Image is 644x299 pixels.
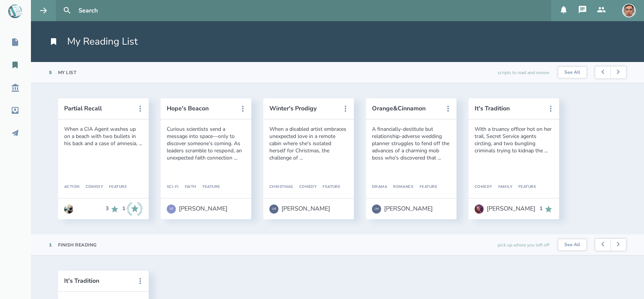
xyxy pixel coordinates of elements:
button: Partial Recall [64,105,132,112]
div: 5 [49,70,52,76]
div: Comedy [475,185,492,189]
a: LM[PERSON_NAME] [269,201,330,217]
div: Feature [103,185,127,189]
div: scripts to read and review [498,62,549,83]
div: Romance [387,185,413,189]
div: 1 [49,242,52,248]
div: Feature [197,185,220,189]
div: Drama [372,185,387,189]
div: [PERSON_NAME] [487,205,535,212]
div: Feature [512,185,536,189]
div: Family [492,185,513,189]
div: A financially-destitute but relationship-adverse wedding planner struggles to fend off the advanc... [372,125,450,161]
div: Curious scientists send a message into space—only to discover someone’s coming. As leaders scramb... [167,125,245,161]
img: user_1673573717-crop.jpg [64,204,73,214]
button: Orange&Cinnamon [372,105,440,112]
button: Winter's Prodigy [269,105,337,112]
div: Sci-Fi [167,185,179,189]
div: Feature [317,185,340,189]
a: LM[PERSON_NAME] [372,201,433,217]
a: SF[PERSON_NAME] [167,201,227,217]
button: It's Tradition [475,105,543,112]
div: SF [167,204,176,214]
div: My List [58,70,77,76]
a: Go to Anthony Miguel Cantu's profile [64,201,73,217]
div: Faith [179,185,197,189]
div: [PERSON_NAME] [384,205,433,212]
a: [PERSON_NAME] [475,201,535,217]
img: user_1718118867-crop.jpg [475,204,484,214]
div: Comedy [293,185,317,189]
button: See All [558,67,586,78]
div: pick up where you left off [498,234,549,255]
div: Comedy [80,185,103,189]
div: 3 Recommends [106,202,119,216]
h1: My Reading List [49,35,138,48]
div: 1 Recommends [539,204,553,214]
button: See All [558,239,586,251]
button: Hope's Beacon [167,105,235,112]
div: Finish Reading [58,242,97,248]
img: user_1756948650-crop.jpg [622,4,636,17]
div: Christmas [269,185,293,189]
div: Feature [413,185,437,189]
div: [PERSON_NAME] [179,205,227,212]
div: 1 [539,206,543,212]
div: When a disabled artist embraces unexpected love in a remote cabin where she's isolated herself fo... [269,125,348,161]
button: It's Tradition [64,277,132,284]
div: [PERSON_NAME] [281,205,330,212]
div: Action [64,185,80,189]
div: LM [372,204,381,214]
div: LM [269,204,278,214]
div: When a CIA Agent washes up on a beach with two bullets in his back and a case of amnesia, ... [64,125,143,147]
div: 1 Industry Recommends [122,202,143,216]
div: 1 [122,206,125,212]
div: 3 [106,206,109,212]
div: With a truancy officer hot on her trail, Secret Service agents circling, and two bungling crimina... [475,125,553,154]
